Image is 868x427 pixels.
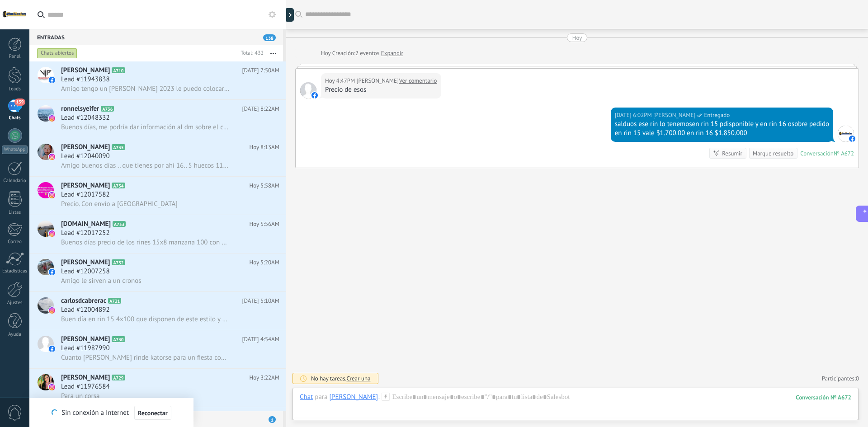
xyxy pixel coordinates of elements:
img: icon [49,77,55,83]
div: Correo [2,239,28,245]
div: Calendario [2,178,28,184]
span: Lead #12048332 [61,113,110,122]
span: 138 [263,34,276,41]
div: Chats [2,115,28,121]
img: icon [49,115,55,122]
span: Hoy 5:56AM [249,220,279,229]
span: Buen día en rin 15 4x100 que disponen de este estilo y precio [61,315,230,324]
span: [DOMAIN_NAME] [61,220,111,229]
div: Panel [2,54,28,60]
span: [DATE] 7:50AM [242,66,279,75]
span: Raul Gonzalez [300,82,316,99]
div: 672 [796,394,851,401]
span: : [378,393,379,402]
span: Hoy 5:58AM [249,181,279,190]
span: Amigo tengo un [PERSON_NAME] 2023 le puedo colocar rin 17 [61,84,230,93]
span: A732 [112,259,125,265]
a: avataricon[PERSON_NAME]A730[DATE] 4:54AMLead #11987990Cuanto [PERSON_NAME] rinde katorse para un ... [29,330,286,368]
div: Marque resuelto [753,149,793,158]
a: avataricon[PERSON_NAME]A710[DATE] 7:50AMLead #11943838Amigo tengo un [PERSON_NAME] 2023 le puedo ... [29,61,286,99]
span: Lead #12040090 [61,152,110,161]
img: icon [49,192,55,198]
span: Lead #11987990 [61,344,110,353]
span: Lead #12017252 [61,229,110,238]
span: A734 [112,183,125,188]
button: Reconectar [134,406,171,420]
span: 2 eventos [355,49,379,58]
span: [PERSON_NAME] [61,258,110,267]
a: avatariconcarlosdcabreracA731[DATE] 5:10AMLead #12004892Buen día en rin 15 4x100 que disponen de ... [29,292,286,330]
div: Mostrar [285,8,294,22]
div: Ajustes [2,300,28,306]
span: leonardo guzman [838,126,854,142]
img: facebook-sm.svg [311,92,318,99]
div: salduos ese rin lo tenemosen rin 15 pdisponible y en rin 16 osobre pedido [615,120,829,129]
span: ronnelsyeifer [61,104,99,113]
div: [DATE] 6:02PM [615,111,653,120]
div: Ayuda [2,332,28,338]
span: Hoy 3:22AM [249,373,279,382]
span: 139 [14,99,25,106]
div: WhatsApp [2,145,28,154]
span: A729 [112,375,125,380]
img: icon [49,384,55,390]
button: Más [264,45,283,61]
span: Buenos días precio de los rines 15x8 manzana 100 con envío a Venezuela Carabobo? [61,238,230,247]
div: Chats abiertos [37,48,77,59]
div: Listas [2,210,28,216]
span: Lead #12004892 [61,305,110,314]
span: [DATE] 4:54AM [242,335,279,344]
a: avataricon[DOMAIN_NAME]A733Hoy 5:56AMLead #12017252Buenos días precio de los rines 15x8 manzana 1... [29,215,286,253]
span: Lead #11976584 [61,382,110,391]
span: [DATE] 8:22AM [242,104,279,113]
span: Lead #11943838 [61,75,110,84]
div: Leads [2,86,28,92]
span: Lead #12017582 [61,190,110,199]
span: Raul Gonzalez [357,76,399,85]
span: Hoy 5:20AM [249,258,279,267]
span: [DATE] 5:10AM [242,296,279,305]
img: icon [49,307,55,314]
a: avataricon[PERSON_NAME]A734Hoy 5:58AMLead #12017582Precio. Con envío a [GEOGRAPHIC_DATA] [29,177,286,215]
div: Conversación [800,150,834,157]
span: Buenos días, me podría dar información al dm sobre el costo del rin de la primera foto en 14 para... [61,123,230,131]
span: Entregado [704,111,730,120]
div: № A672 [834,150,854,157]
span: A735 [112,144,125,150]
div: Raul Gonzalez [329,393,378,401]
a: Participantes:0 [822,375,859,382]
span: [PERSON_NAME] [61,373,110,382]
img: icon [49,230,55,237]
span: A736 [101,106,114,112]
div: Resumir [722,149,742,158]
span: Amigo buenos días .. que tienes por ahí 16.. 5 huecos 114.. para un mazda 3 ? Gracias.. soy de [G... [61,161,230,170]
div: en rin 15 vale $1.700.00 en rin 16 $1.850.000 [615,129,829,138]
span: carlosdcabrerac [61,296,106,305]
div: No hay tareas. [311,375,371,382]
span: A733 [113,221,126,227]
span: Hoy 8:13AM [249,143,279,152]
a: Ver comentario [399,76,437,85]
a: avataricon[PERSON_NAME]A735Hoy 8:13AMLead #12040090Amigo buenos días .. que tienes por ahí 16.. 5... [29,138,286,176]
div: Creación: [321,49,403,58]
div: Hoy 4:47PM [325,76,357,85]
span: [PERSON_NAME] [61,335,110,344]
div: Hoy [321,49,332,58]
img: icon [49,269,55,275]
a: avataricon[PERSON_NAME]A729Hoy 3:22AMLead #11976584Para un corsa [29,369,286,407]
div: Sin conexión a Internet [52,405,171,420]
div: Total: 432 [237,49,264,58]
img: icon [49,154,55,160]
img: icon [49,346,55,352]
span: leonardo guzman (Oficina de Venta) [653,111,695,120]
a: avatariconronnelsyeiferA736[DATE] 8:22AMLead #12048332Buenos días, me podría dar información al d... [29,100,286,138]
span: para [315,393,327,402]
span: Precio. Con envío a [GEOGRAPHIC_DATA] [61,200,178,208]
a: avataricon[PERSON_NAME]A732Hoy 5:20AMLead #12007258Amigo le sirven a un cronos [29,253,286,291]
span: [PERSON_NAME] [61,143,110,152]
span: A730 [112,336,125,342]
span: Cuanto [PERSON_NAME] rinde katorse para un fiesta como el q esta mostrando [61,353,230,362]
a: Expandir [381,49,403,58]
div: Entradas [29,29,283,45]
span: Para un corsa [61,392,99,400]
